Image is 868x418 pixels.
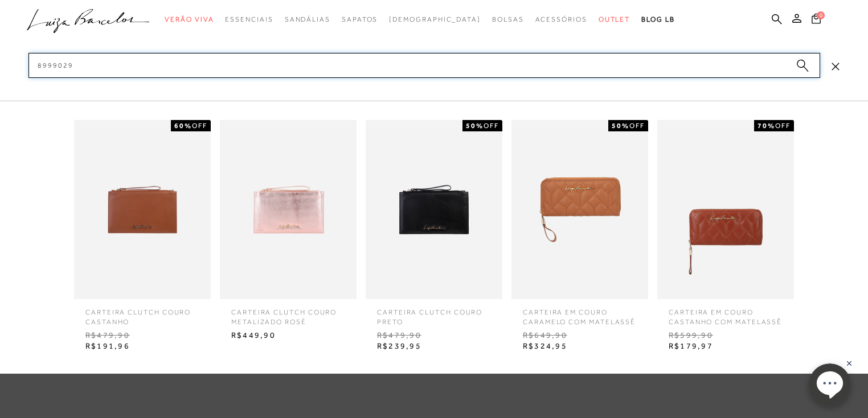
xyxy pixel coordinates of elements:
span: BLOG LB [641,15,674,23]
span: Outlet [599,15,630,23]
span: R$191,96 [77,338,208,355]
a: categoryNavScreenReaderText [285,9,330,30]
a: categoryNavScreenReaderText [225,9,273,30]
span: Acessórios [535,15,587,23]
span: R$649,90 [514,327,645,344]
span: R$479,90 [77,327,208,344]
span: CARTEIRA CLUTCH COURO CASTANHO [77,299,208,327]
span: OFF [484,122,499,130]
strong: 50% [612,122,629,130]
span: OFF [629,122,645,130]
span: R$239,95 [369,338,499,355]
span: 0 [817,11,825,19]
a: CARTEIRA CLUTCH COURO CASTANHO 60%OFF CARTEIRA CLUTCH COURO CASTANHO R$479,90 R$191,96 [71,120,214,355]
span: [DEMOGRAPHIC_DATA] [389,15,481,23]
span: OFF [192,122,207,130]
button: 0 [808,13,824,28]
img: CARTEIRA CLUTCH COURO METALIZADO ROSÉ [220,120,357,299]
span: R$599,90 [660,327,791,344]
span: Sandálias [285,15,330,23]
span: CARTEIRA CLUTCH COURO METALIZADO ROSÉ [223,299,354,327]
img: CARTEIRA CLUTCH COURO CASTANHO [74,120,211,299]
strong: 70% [758,122,775,130]
span: CARTEIRA EM COURO CASTANHO COM MATELASSÊ [660,299,791,327]
input: Buscar. [28,53,820,78]
span: R$479,90 [369,327,499,344]
a: categoryNavScreenReaderText [342,9,378,30]
span: Essenciais [225,15,273,23]
strong: 50% [466,122,484,130]
a: CARTEIRA CLUTCH COURO PRETO 50%OFF CARTEIRA CLUTCH COURO PRETO R$479,90 R$239,95 [363,120,505,355]
img: CARTEIRA EM COURO CARAMELO COM MATELASSÊ [511,120,648,299]
span: Verão Viva [165,15,214,23]
a: CARTEIRA EM COURO CARAMELO COM MATELASSÊ 50%OFF CARTEIRA EM COURO CARAMELO COM MATELASSÊ R$649,90... [509,120,651,355]
a: noSubCategoriesText [389,9,481,30]
img: CARTEIRA EM COURO CASTANHO COM MATELASSÊ [657,120,794,299]
span: R$324,95 [514,338,645,355]
strong: 60% [174,122,192,130]
span: Sapatos [342,15,378,23]
a: categoryNavScreenReaderText [535,9,587,30]
a: categoryNavScreenReaderText [492,9,524,30]
a: categoryNavScreenReaderText [165,9,214,30]
a: CARTEIRA EM COURO CASTANHO COM MATELASSÊ 70%OFF CARTEIRA EM COURO CASTANHO COM MATELASSÊ R$599,90... [654,120,797,355]
span: CARTEIRA CLUTCH COURO PRETO [369,299,499,327]
img: CARTEIRA CLUTCH COURO PRETO [366,120,502,299]
a: BLOG LB [641,9,674,30]
span: OFF [775,122,791,130]
a: categoryNavScreenReaderText [599,9,630,30]
span: CARTEIRA EM COURO CARAMELO COM MATELASSÊ [514,299,645,327]
span: R$449,90 [223,327,354,344]
span: R$179,97 [660,338,791,355]
a: CARTEIRA CLUTCH COURO METALIZADO ROSÉ CARTEIRA CLUTCH COURO METALIZADO ROSÉ R$449,90 [217,120,359,343]
span: Bolsas [492,15,524,23]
